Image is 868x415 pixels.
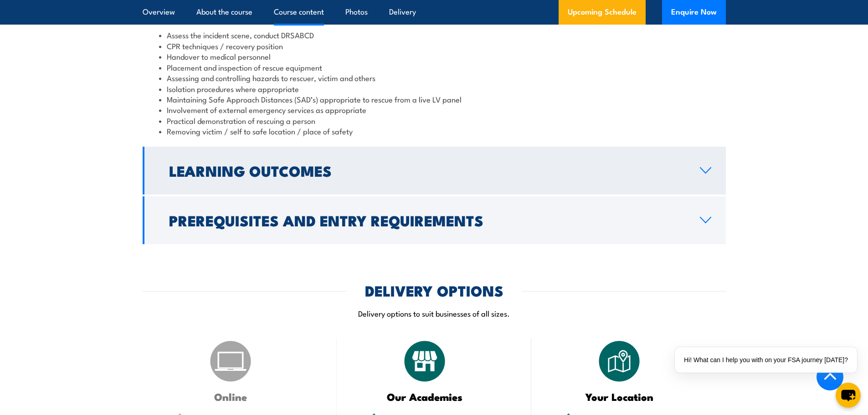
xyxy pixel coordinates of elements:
div: Hi! What can I help you with on your FSA journey [DATE]? [675,347,857,373]
h3: Our Academies [360,391,490,402]
li: CPR techniques / recovery position [159,41,709,51]
h2: DELIVERY OPTIONS [365,284,503,297]
h2: Prerequisites and Entry Requirements [169,214,685,226]
li: Isolation procedures where appropriate [159,83,709,94]
li: Handover to medical personnel [159,51,709,61]
a: Prerequisites and Entry Requirements [143,196,726,244]
li: Assessing and controlling hazards to rescuer, victim and others [159,72,709,83]
li: Practical demonstration of rescuing a person [159,115,709,126]
h2: Learning Outcomes [169,164,685,177]
li: Involvement of external emergency services as appropriate [159,104,709,115]
button: chat-button [836,383,861,408]
li: Placement and inspection of rescue equipment [159,62,709,72]
h3: Your Location [554,391,685,402]
li: Assess the incident scene, conduct DRSABCD [159,30,709,40]
li: Maintaining Safe Approach Distances (SAD’s) appropriate to rescue from a live LV panel [159,94,709,104]
h3: Online [165,391,296,402]
p: Delivery options to suit businesses of all sizes. [143,308,726,318]
a: Learning Outcomes [143,147,726,195]
li: Removing victim / self to safe location / place of safety [159,126,709,136]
